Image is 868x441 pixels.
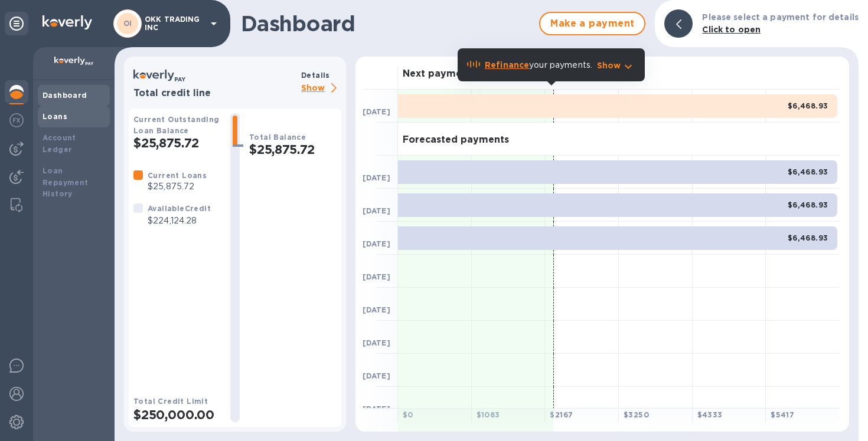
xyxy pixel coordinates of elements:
[550,410,573,419] b: $ 2167
[241,11,533,36] h1: Dashboard
[788,167,828,176] b: $6,468.93
[43,112,67,121] b: Loans
[9,113,24,127] img: Foreign exchange
[123,19,132,28] b: OI
[148,171,207,180] b: Current Loans
[539,12,645,35] button: Make a payment
[363,173,390,182] b: [DATE]
[597,60,635,71] button: Show
[363,107,390,116] b: [DATE]
[43,166,89,199] b: Loan Repayment History
[697,410,723,419] b: $ 4333
[788,233,828,242] b: $6,468.93
[485,60,529,70] b: Refinance
[301,71,330,80] b: Details
[771,410,794,419] b: $ 5417
[363,305,390,314] b: [DATE]
[5,12,28,35] div: Unpin categories
[133,136,221,150] h2: $25,875.72
[43,15,92,29] img: Logo
[363,206,390,215] b: [DATE]
[363,272,390,281] b: [DATE]
[363,239,390,248] b: [DATE]
[597,60,621,71] p: Show
[403,68,472,80] h3: Next payment
[363,371,390,380] b: [DATE]
[148,204,211,213] b: Available Credit
[624,410,649,419] b: $ 3250
[550,17,635,31] span: Make a payment
[133,88,296,99] h3: Total credit line
[485,59,592,71] p: your payments.
[145,15,204,32] p: OKK TRADING INC
[43,133,76,154] b: Account Ledger
[148,215,211,227] p: $224,124.28
[133,397,208,406] b: Total Credit Limit
[249,133,306,141] b: Total Balance
[702,12,859,22] b: Please select a payment for details
[133,407,221,422] h2: $250,000.00
[148,180,207,193] p: $25,875.72
[403,134,509,146] h3: Forecasted payments
[133,115,220,135] b: Current Outstanding Loan Balance
[788,200,828,209] b: $6,468.93
[363,338,390,347] b: [DATE]
[702,25,761,34] b: Click to open
[301,81,341,96] p: Show
[249,142,337,157] h2: $25,875.72
[363,404,390,413] b: [DATE]
[788,101,828,110] b: $6,468.93
[43,91,87,100] b: Dashboard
